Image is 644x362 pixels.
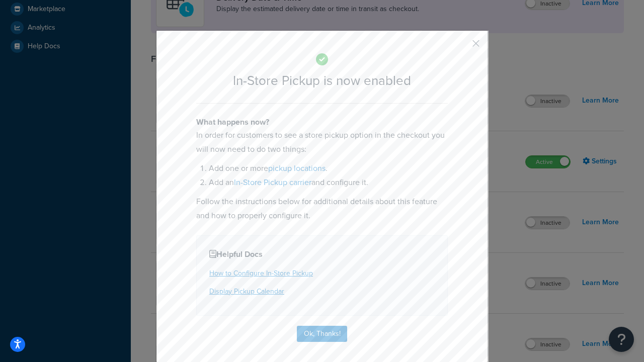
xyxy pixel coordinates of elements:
[196,128,448,156] p: In order for customers to see a store pickup option in the checkout you will now need to do two t...
[209,286,284,297] a: Display Pickup Calendar
[209,268,313,279] a: How to Configure In-Store Pickup
[196,195,448,223] p: Follow the instructions below for additional details about this feature and how to properly confi...
[268,162,326,174] a: pickup locations
[196,116,448,128] h4: What happens now?
[234,176,311,188] a: In-Store Pickup carrier
[209,248,435,260] h4: Helpful Docs
[209,161,448,175] li: Add one or more .
[297,326,347,342] button: Ok, Thanks!
[196,73,448,88] h2: In-Store Pickup is now enabled
[209,175,448,190] li: Add an and configure it.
